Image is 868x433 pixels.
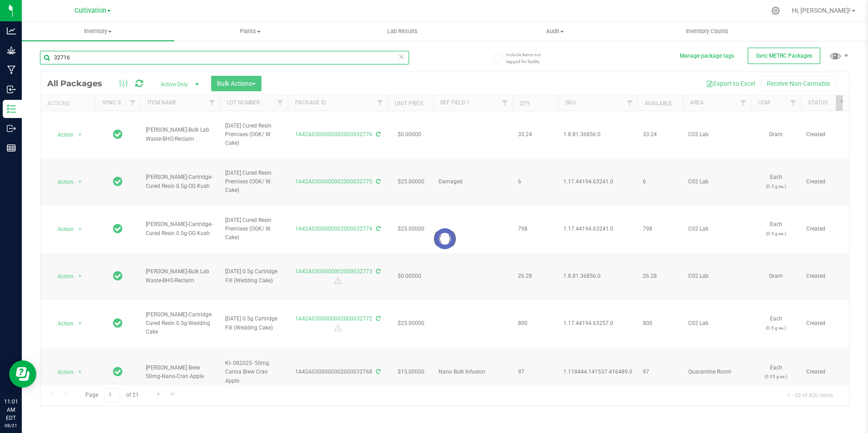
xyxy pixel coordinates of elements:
[375,27,430,35] span: Lab Results
[479,27,631,35] span: Audit
[4,422,18,429] p: 08/21
[674,27,741,35] span: Inventory Counts
[7,46,16,55] inline-svg: Grow
[680,52,734,60] button: Manage package tags
[9,360,36,388] iframe: Resource center
[7,143,16,153] inline-svg: Reports
[7,124,16,133] inline-svg: Outbound
[174,22,327,41] a: Plants
[399,51,405,63] span: Clear
[748,48,820,64] button: Sync METRC Packages
[792,7,851,14] span: Hi, [PERSON_NAME]!
[770,6,781,15] div: Manage settings
[40,51,409,64] input: Search Package ID, Item Name, SKU, Lot or Part Number...
[506,51,552,65] span: Include items not tagged for facility
[7,104,16,113] inline-svg: Inventory
[4,398,18,422] p: 11:01 AM EDT
[22,27,174,35] span: Inventory
[175,27,326,35] span: Plants
[479,22,631,41] a: Audit
[22,22,174,41] a: Inventory
[74,7,106,15] span: Cultivation
[7,85,16,94] inline-svg: Inbound
[7,26,16,35] inline-svg: Analytics
[7,65,16,74] inline-svg: Manufacturing
[631,22,784,41] a: Inventory Counts
[756,53,812,59] span: Sync METRC Packages
[326,22,479,41] a: Lab Results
